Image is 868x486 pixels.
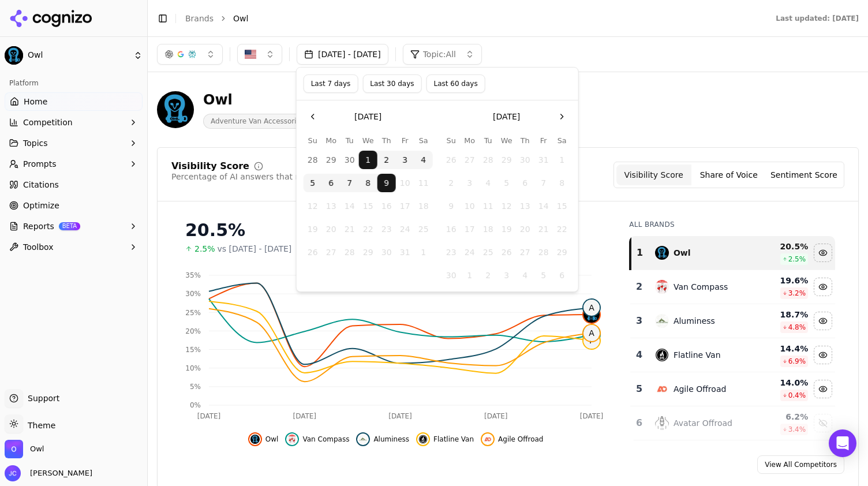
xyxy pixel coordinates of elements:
button: Sentiment Score [766,165,841,185]
span: Van Compass [302,435,349,444]
span: Adventure Van Accessories [203,114,312,129]
button: Tuesday, October 7th, 2025, selected [341,174,359,192]
button: Hide van compass data [814,278,832,296]
tr: 2van compassVan Compass19.6%3.2%Hide van compass data [630,270,835,304]
img: aluminess [655,314,669,328]
img: United States [245,48,256,60]
tr: 4flatline vanFlatline Van14.4%6.9%Hide flatline van data [630,338,835,372]
tspan: 15% [185,346,201,354]
div: Data table [629,236,835,440]
img: van compass [287,435,297,444]
span: Owl [30,444,44,454]
tspan: 35% [185,271,201,279]
button: Hide aluminess data [356,432,409,446]
tspan: 25% [185,309,201,317]
button: Sunday, October 5th, 2025, selected [304,174,322,192]
th: Thursday [377,135,396,146]
span: Topic: All [423,48,456,60]
button: Hide owl data [814,244,832,262]
span: vs [DATE] - [DATE] [218,243,292,255]
button: ReportsBETA [5,217,143,235]
th: Friday [396,135,414,146]
th: Wednesday [497,135,516,146]
div: 20.5 % [756,241,808,252]
button: Saturday, October 4th, 2025, selected [414,151,433,169]
th: Saturday [553,135,571,146]
button: Hide aluminess data [814,312,832,330]
button: Hide van compass data [285,432,349,446]
button: Wednesday, October 1st, 2025, selected [359,151,377,169]
button: Last 30 days [362,74,421,93]
button: Last 7 days [304,74,358,93]
img: flatline van [418,435,428,444]
span: Reports [23,220,54,232]
button: Prompts [5,155,143,173]
button: Monday, September 29th, 2025 [322,151,341,169]
tr: 3aluminessAluminess18.7%4.8%Hide aluminess data [630,304,835,338]
div: Open Intercom Messenger [829,429,856,457]
div: Percentage of AI answers that mention your brand [171,171,376,182]
a: Optimize [5,196,143,215]
th: Saturday [414,135,433,146]
button: Go to the Previous Month [304,107,322,126]
img: Owl [157,91,194,128]
div: Avatar Offroad [674,417,732,429]
span: Optimize [23,200,59,211]
tspan: [DATE] [293,412,316,420]
tspan: 30% [185,290,201,298]
div: Owl [674,247,691,259]
img: owl [250,435,260,444]
img: avatar offroad [655,416,669,430]
button: Hide flatline van data [814,346,832,364]
div: 2 [635,280,643,294]
button: Thursday, October 2nd, 2025, selected [377,151,396,169]
div: All Brands [629,220,835,229]
button: Go to the Next Month [553,107,571,126]
div: 3 [635,314,643,328]
span: 3.2 % [788,289,806,298]
tr: 6avatar offroadAvatar Offroad6.2%3.4%Show avatar offroad data [630,406,835,440]
button: Hide flatline van data [416,432,474,446]
button: Today, Thursday, October 9th, 2025, selected [377,174,396,192]
span: 4.8 % [788,323,806,332]
div: 5 [635,382,643,396]
img: owl [655,246,669,260]
button: Hide agile offroad data [481,432,543,446]
button: Monday, October 6th, 2025, selected [322,174,341,192]
button: Show avatar offroad data [814,414,832,432]
button: Open user button [5,465,92,481]
img: Owl [5,440,23,458]
div: Owl [203,91,312,109]
span: Competition [23,117,73,128]
button: [DATE] - [DATE] [297,44,388,65]
button: Friday, October 3rd, 2025, selected [396,151,414,169]
span: Topics [23,137,48,149]
th: Friday [534,135,553,146]
tr: 1owlOwl20.5%2.5%Hide owl data [630,236,835,270]
span: Citations [23,179,59,190]
span: Prompts [23,158,57,170]
span: Owl [28,50,129,61]
div: 6 [635,416,643,430]
img: van compass [655,280,669,294]
div: Aluminess [674,315,715,327]
button: Open organization switcher [5,440,44,458]
span: Flatline Van [433,435,474,444]
span: [PERSON_NAME] [25,468,92,478]
div: Van Compass [674,281,728,293]
button: Toolbox [5,238,143,256]
tspan: [DATE] [197,412,221,420]
tr: 5agile offroadAgile Offroad14.0%0.4%Hide agile offroad data [630,372,835,406]
th: Sunday [442,135,461,146]
span: A [583,300,600,316]
span: Agile Offroad [498,435,543,444]
span: Aluminess [373,435,409,444]
tspan: 10% [185,364,201,372]
button: Visibility Score [616,165,691,185]
div: Last updated: [DATE] [776,14,859,23]
a: Home [5,92,143,111]
div: 18.7 % [756,309,808,320]
div: Platform [5,74,143,92]
span: 2.5% [194,243,215,255]
span: 0.4 % [788,391,806,400]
